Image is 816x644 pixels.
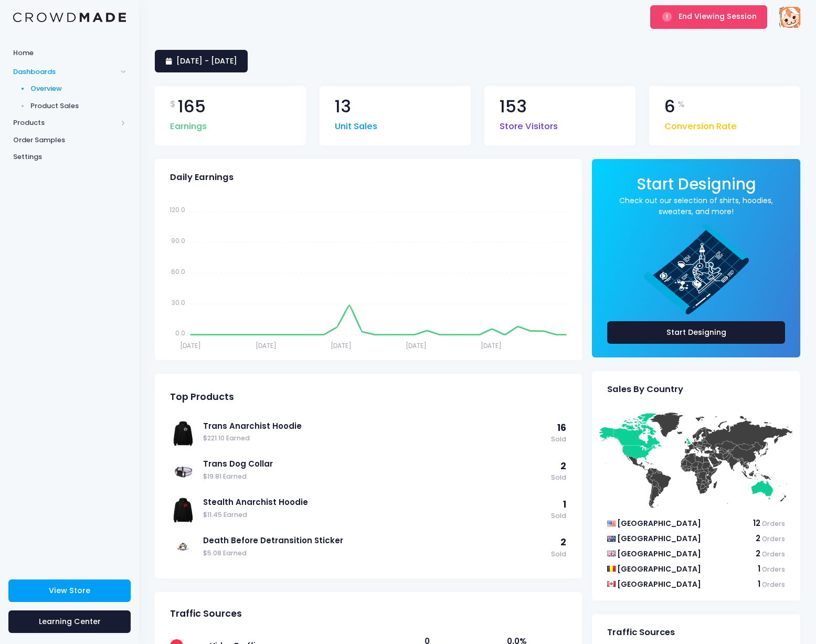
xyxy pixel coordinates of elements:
a: View Store [8,579,131,602]
img: User [779,7,800,28]
span: $ [170,98,176,111]
span: Learning Center [39,616,101,627]
span: Conversion Rate [664,115,737,133]
span: Products [13,118,117,128]
span: Sales By Country [607,384,683,395]
tspan: [DATE] [256,341,277,350]
span: 2 [756,533,760,544]
span: % [677,98,685,111]
span: 16 [557,421,566,434]
tspan: 90.0 [171,236,185,245]
span: [GEOGRAPHIC_DATA] [617,579,701,589]
span: Overview [30,83,126,94]
a: Stealth Anarchist Hoodie [203,497,546,508]
span: Orders [762,565,785,574]
span: View Store [49,585,90,596]
span: Start Designing [637,173,756,195]
span: Traffic Sources [170,608,242,619]
tspan: 120.0 [169,205,185,214]
a: Start Designing [607,321,785,344]
span: Orders [762,580,785,589]
span: Settings [13,152,126,162]
span: 153 [500,98,527,115]
span: $221.10 Earned [203,434,546,444]
span: 165 [178,98,206,115]
a: Learning Center [8,610,131,633]
span: 1 [563,498,566,511]
span: Sold [551,511,566,521]
a: [DATE] - [DATE] [155,50,248,72]
span: 6 [664,98,675,115]
span: [GEOGRAPHIC_DATA] [617,518,701,529]
tspan: [DATE] [180,341,201,350]
span: 13 [335,98,351,115]
span: [GEOGRAPHIC_DATA] [617,564,701,574]
span: $11.45 Earned [203,510,546,520]
span: $5.08 Earned [203,548,546,558]
span: [DATE] - [DATE] [176,56,237,66]
a: Trans Anarchist Hoodie [203,420,546,432]
span: Product Sales [30,101,126,111]
span: Orders [762,534,785,543]
span: 2 [560,536,566,548]
tspan: [DATE] [331,341,352,350]
a: Start Designing [637,182,756,192]
span: Orders [762,550,785,558]
span: Sold [551,473,566,483]
span: 1 [758,563,760,574]
span: Home [13,48,126,58]
span: Earnings [170,115,207,133]
span: Sold [551,550,566,559]
tspan: 60.0 [171,267,185,276]
span: [GEOGRAPHIC_DATA] [617,548,701,559]
button: End Viewing Session [650,5,767,28]
span: 12 [753,518,760,529]
span: Store Visitors [500,115,558,133]
span: [GEOGRAPHIC_DATA] [617,533,701,544]
span: 2 [560,460,566,472]
span: Dashboards [13,67,117,77]
span: Daily Earnings [170,172,234,183]
span: 2 [756,548,760,559]
tspan: 0.0 [175,329,185,337]
span: Order Samples [13,135,126,145]
tspan: 30.0 [172,298,185,307]
span: Sold [551,435,566,445]
tspan: [DATE] [406,341,427,350]
tspan: [DATE] [481,341,502,350]
span: Orders [762,519,785,528]
img: Logo [13,13,126,23]
span: 1 [758,578,760,589]
a: Check out our selection of shirts, hoodies, sweaters, and more! [607,195,785,217]
a: Trans Dog Collar [203,458,546,470]
span: $19.81 Earned [203,472,546,482]
a: Death Before Detransition Sticker [203,535,546,546]
span: Top Products [170,392,234,403]
span: End Viewing Session [679,11,757,22]
span: Traffic Sources [607,627,675,638]
span: Unit Sales [335,115,377,133]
